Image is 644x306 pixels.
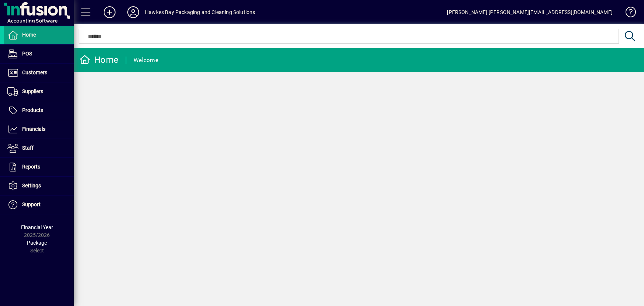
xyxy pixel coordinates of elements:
a: Knowledge Base [620,1,635,25]
span: Customers [22,69,47,75]
button: Add [98,6,121,19]
span: Suppliers [22,88,43,94]
a: Support [4,195,74,214]
span: Products [22,107,43,113]
div: Welcome [134,54,158,66]
a: Products [4,101,74,120]
a: Reports [4,158,74,176]
span: Financials [22,126,45,132]
span: Support [22,201,41,207]
a: POS [4,45,74,63]
span: Settings [22,183,41,188]
span: Package [27,240,47,246]
div: [PERSON_NAME] [PERSON_NAME][EMAIL_ADDRESS][DOMAIN_NAME] [447,6,613,18]
span: Reports [22,164,40,170]
div: Home [79,54,118,66]
a: Customers [4,64,74,82]
a: Staff [4,139,74,157]
a: Financials [4,120,74,139]
span: Staff [22,145,34,151]
span: Financial Year [21,224,53,230]
a: Suppliers [4,82,74,101]
span: Home [22,32,36,38]
a: Settings [4,177,74,195]
div: Hawkes Bay Packaging and Cleaning Solutions [145,6,255,18]
span: POS [22,51,32,57]
button: Profile [121,6,145,19]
